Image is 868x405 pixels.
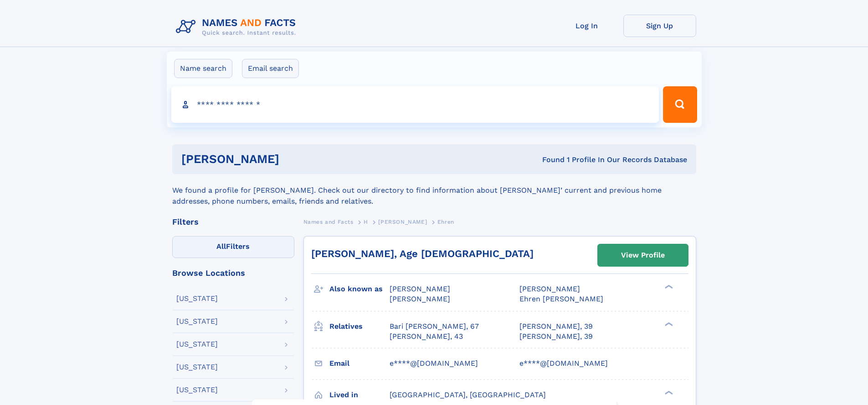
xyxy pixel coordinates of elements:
[623,15,696,37] a: Sign Up
[390,284,450,293] span: [PERSON_NAME]
[176,341,218,348] div: [US_STATE]
[364,219,368,225] span: H
[171,86,659,123] input: search input
[519,331,593,342] a: [PERSON_NAME], 39
[242,59,299,78] label: Email search
[411,155,687,165] div: Found 1 Profile In Our Records Database
[172,15,303,39] img: Logo Names and Facts
[663,389,673,395] div: ❯
[172,174,696,207] div: We found a profile for [PERSON_NAME]. Check out our directory to find information about [PERSON_N...
[303,216,354,227] a: Names and Facts
[311,248,534,259] a: [PERSON_NAME], Age [DEMOGRAPHIC_DATA]
[621,245,665,266] div: View Profile
[176,295,218,302] div: [US_STATE]
[329,356,390,371] h3: Email
[181,153,411,165] h1: [PERSON_NAME]
[598,244,688,266] a: View Profile
[172,269,294,277] div: Browse Locations
[172,236,294,258] label: Filters
[519,295,603,303] span: Ehren [PERSON_NAME]
[329,319,390,334] h3: Relatives
[329,387,390,403] h3: Lived in
[176,386,218,394] div: [US_STATE]
[364,216,368,227] a: H
[172,218,294,226] div: Filters
[437,219,454,225] span: Ehren
[663,86,697,123] button: Search Button
[216,242,226,251] span: All
[176,363,218,371] div: [US_STATE]
[390,331,463,342] a: [PERSON_NAME], 43
[378,219,427,225] span: [PERSON_NAME]
[176,318,218,325] div: [US_STATE]
[663,284,673,290] div: ❯
[390,390,546,399] span: [GEOGRAPHIC_DATA], [GEOGRAPHIC_DATA]
[519,284,580,293] span: [PERSON_NAME]
[390,321,479,331] a: Bari [PERSON_NAME], 67
[378,216,427,227] a: [PERSON_NAME]
[174,59,232,78] label: Name search
[550,15,623,37] a: Log In
[329,281,390,297] h3: Also known as
[663,321,673,327] div: ❯
[519,321,593,331] a: [PERSON_NAME], 39
[390,295,450,303] span: [PERSON_NAME]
